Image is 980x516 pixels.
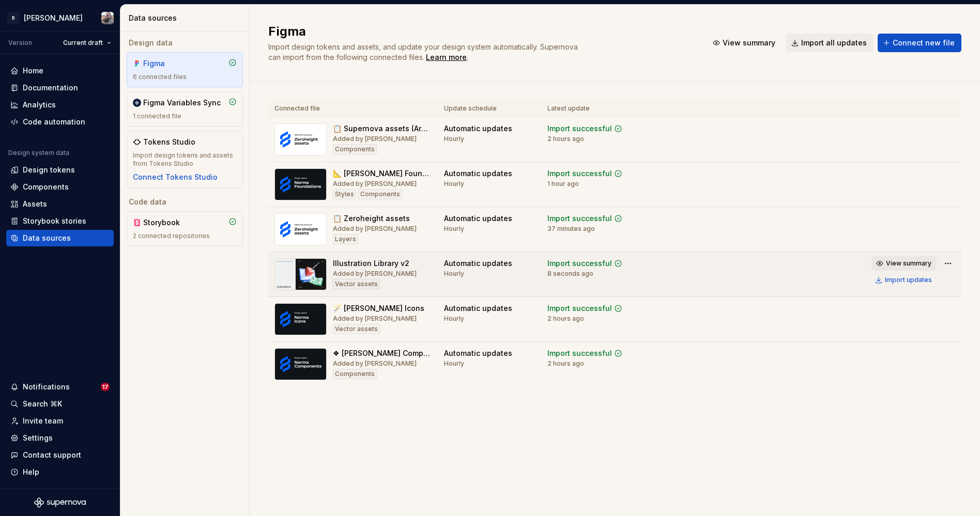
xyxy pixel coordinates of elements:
a: Invite team [6,413,114,429]
div: Invite team [23,416,63,426]
a: Design tokens [6,162,114,178]
div: Vector assets [333,324,380,334]
div: Automatic updates [444,213,512,224]
th: Connected file [268,100,438,117]
a: Code automation [6,114,114,130]
div: Hourly [444,180,464,188]
span: Connect new file [893,38,955,48]
div: Analytics [23,100,56,110]
div: Added by [PERSON_NAME] [333,135,417,143]
div: [PERSON_NAME] [24,13,83,23]
div: 1 hour ago [547,180,579,188]
a: Components [6,179,114,195]
a: Learn more [426,52,467,62]
div: Design tokens [23,165,75,175]
button: Notifications17 [6,379,114,395]
a: Analytics [6,97,114,113]
button: Search ⌘K [6,396,114,412]
div: Import successful [547,258,612,269]
button: Connect new file [878,34,961,52]
div: 📋 Zeroheight assets [333,213,410,224]
th: Update schedule [438,100,541,117]
div: Illustration Library v2 [333,258,409,269]
span: 17 [101,383,110,391]
div: Design data [127,38,243,48]
div: Design system data [8,149,69,157]
div: 📐 [PERSON_NAME] Foundations [333,168,432,179]
div: 2 connected repositories [133,232,237,240]
div: Search ⌘K [23,399,62,409]
span: View summary [723,38,775,48]
svg: Supernova Logo [34,497,86,508]
a: Storybook stories [6,213,114,229]
div: Figma Variables Sync [143,98,221,108]
div: Data sources [23,233,71,243]
div: R [7,12,20,24]
div: Automatic updates [444,258,512,269]
div: Import successful [547,303,612,314]
a: Assets [6,196,114,212]
div: Version [8,39,32,47]
div: Help [23,467,39,477]
div: Hourly [444,225,464,233]
div: Styles [333,189,356,199]
div: Storybook [143,217,193,228]
div: Added by [PERSON_NAME] [333,359,417,368]
div: Assets [23,199,47,209]
div: 6 connected files [133,73,237,81]
span: Current draft [63,39,103,47]
div: 2 hours ago [547,359,584,368]
div: ❖ [PERSON_NAME] Components [333,348,432,358]
div: Code automation [23,117,85,127]
h2: Figma [268,23,695,40]
img: Ian [101,12,114,24]
div: Code data [127,197,243,207]
div: Hourly [444,359,464,368]
div: Added by [PERSON_NAME] [333,315,417,323]
div: 2 hours ago [547,135,584,143]
div: Added by [PERSON_NAME] [333,225,417,233]
div: Automatic updates [444,303,512,314]
div: Automatic updates [444,348,512,358]
div: Hourly [444,270,464,278]
button: View summary [872,256,937,271]
a: Tokens StudioImport design tokens and assets from Tokens StudioConnect Tokens Studio [127,131,243,189]
div: Automatic updates [444,168,512,179]
div: Notifications [23,382,70,392]
div: Tokens Studio [143,137,195,147]
span: Import all updates [801,38,867,48]
button: Current draft [58,36,116,50]
button: View summary [708,34,782,52]
div: 🪄 [PERSON_NAME] Icons [333,303,424,314]
div: Import successful [547,123,612,134]
div: Added by [PERSON_NAME] [333,180,417,188]
div: Storybook stories [23,216,86,226]
div: Layers [333,234,358,244]
a: Home [6,62,114,79]
a: Documentation [6,80,114,96]
button: Connect Tokens Studio [133,172,218,182]
div: 37 minutes ago [547,225,595,233]
div: 8 seconds ago [547,270,593,278]
div: Import successful [547,213,612,224]
div: Import successful [547,348,612,358]
span: . [424,54,468,61]
div: Import design tokens and assets from Tokens Studio [133,151,237,168]
a: Storybook2 connected repositories [127,211,243,246]
div: 2 hours ago [547,315,584,323]
div: Components [358,189,402,199]
th: Latest update [541,100,649,117]
div: Automatic updates [444,123,512,134]
div: Vector assets [333,279,380,289]
button: Import updates [872,273,937,287]
div: 1 connected file [133,112,237,120]
button: Contact support [6,447,114,463]
div: Data sources [129,13,245,23]
span: Import design tokens and assets, and update your design system automatically. Supernova can impor... [268,42,580,61]
div: Hourly [444,135,464,143]
button: R[PERSON_NAME]Ian [2,7,118,29]
div: Figma [143,58,193,69]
